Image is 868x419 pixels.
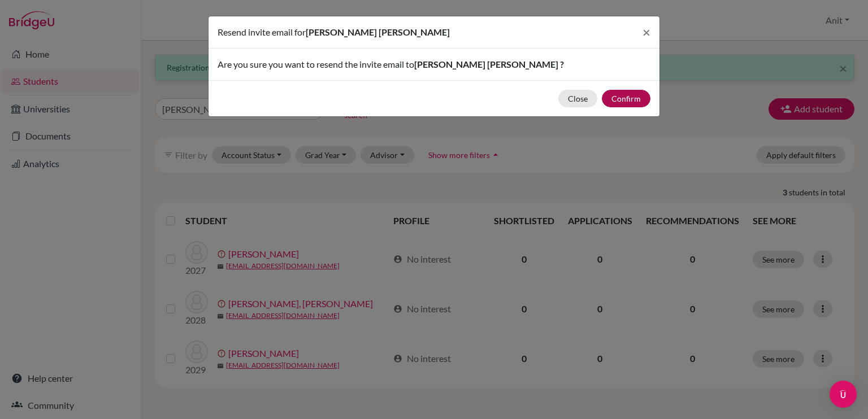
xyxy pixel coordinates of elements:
button: Close [558,90,597,107]
span: Resend invite email for [218,27,306,37]
span: × [643,24,650,40]
button: Confirm [602,90,650,107]
p: Are you sure you want to resend the invite email to [218,58,650,71]
span: [PERSON_NAME] [PERSON_NAME] ? [414,59,564,69]
button: Close [633,16,659,48]
div: Open Intercom Messenger [830,381,857,408]
span: [PERSON_NAME] [PERSON_NAME] [306,27,450,37]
